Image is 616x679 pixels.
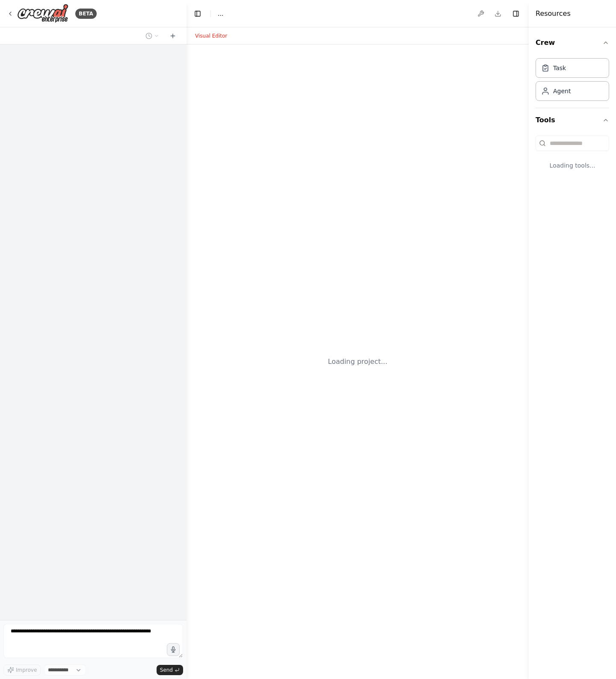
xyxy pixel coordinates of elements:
button: Hide left sidebar [192,8,204,20]
button: Hide right sidebar [510,8,522,20]
h4: Resources [536,9,571,19]
div: Task [553,64,566,72]
button: Visual Editor [190,31,232,41]
div: Tools [536,132,609,183]
button: Tools [536,108,609,132]
span: ... [218,9,223,18]
span: Send [160,667,173,673]
button: Send [157,665,183,675]
button: Crew [536,31,609,55]
div: BETA [75,9,97,19]
button: Improve [3,664,41,676]
div: Agent [553,87,571,95]
img: Logo [17,4,68,23]
button: Click to speak your automation idea [167,643,180,656]
nav: breadcrumb [218,9,223,18]
button: Switch to previous chat [142,31,163,41]
span: Improve [16,667,37,673]
div: Loading tools... [536,154,609,177]
div: Loading project... [328,357,388,367]
div: Crew [536,55,609,108]
button: Start a new chat [166,31,180,41]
